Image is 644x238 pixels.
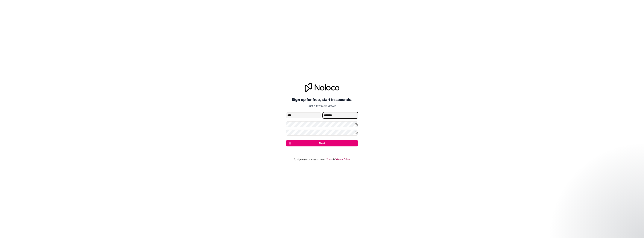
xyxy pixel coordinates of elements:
[286,121,358,127] input: Password
[286,112,321,118] input: given-name
[326,158,333,161] a: Terms
[333,158,335,161] span: &
[335,158,350,161] a: Privacy Policy
[286,130,358,136] input: Confirm password
[286,140,358,146] button: Next
[294,158,326,161] span: By signing up you agree to our
[569,210,644,236] iframe: Intercom notifications message
[286,96,358,103] h2: Sign up for free, start in seconds.
[286,104,358,108] p: Just a few more details
[323,112,358,118] input: family-name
